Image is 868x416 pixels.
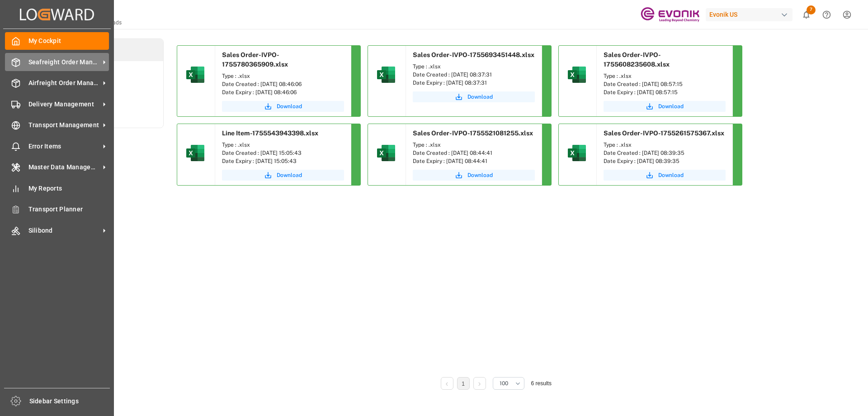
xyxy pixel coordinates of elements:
[413,91,535,102] button: Download
[28,226,100,235] span: Silibond
[500,379,508,387] span: 100
[413,141,535,149] div: Type : .xlsx
[28,57,100,67] span: Seafreight Order Management
[222,51,288,68] span: Sales Order-IVPO-1755780365909.xlsx
[413,79,535,87] div: Date Expiry : [DATE] 08:37:31
[531,380,552,387] span: 6 results
[375,142,397,164] img: microsoft-excel-2019--v1.png
[462,381,465,387] a: 1
[467,171,493,179] span: Download
[604,72,726,80] div: Type : .xlsx
[277,171,302,179] span: Download
[658,171,684,179] span: Download
[222,170,344,181] button: Download
[493,377,524,390] button: open menu
[413,129,533,137] span: Sales Order-IVPO-1755521081255.xlsx
[28,36,109,46] span: My Cockpit
[604,157,726,165] div: Date Expiry : [DATE] 08:39:35
[277,102,302,110] span: Download
[706,6,796,23] button: Evonik US
[29,397,110,406] span: Sidebar Settings
[413,71,535,79] div: Date Created : [DATE] 08:37:31
[604,170,726,181] button: Download
[457,377,470,390] li: 1
[604,149,726,157] div: Date Created : [DATE] 08:39:35
[706,8,793,21] div: Evonik US
[222,80,344,88] div: Date Created : [DATE] 08:46:06
[658,102,684,110] span: Download
[604,101,726,112] button: Download
[604,141,726,149] div: Type : .xlsx
[222,149,344,157] div: Date Created : [DATE] 15:05:43
[28,78,100,88] span: Airfreight Order Management
[222,141,344,149] div: Type : .xlsx
[5,179,109,197] a: My Reports
[28,142,100,151] span: Error Items
[473,377,486,390] li: Next Page
[28,205,109,214] span: Transport Planner
[222,157,344,165] div: Date Expiry : [DATE] 15:05:43
[222,88,344,96] div: Date Expiry : [DATE] 08:46:06
[5,32,109,50] a: My Cockpit
[604,88,726,96] div: Date Expiry : [DATE] 08:57:15
[441,377,453,390] li: Previous Page
[467,93,493,101] span: Download
[604,129,724,137] span: Sales Order-IVPO-1755261575367.xlsx
[222,129,318,137] span: Line Item-1755543943398.xlsx
[604,80,726,88] div: Date Created : [DATE] 08:57:15
[184,64,206,86] img: microsoft-excel-2019--v1.png
[5,201,109,218] a: Transport Planner
[222,101,344,112] button: Download
[413,157,535,165] div: Date Expiry : [DATE] 08:44:41
[28,100,100,109] span: Delivery Management
[28,120,100,130] span: Transport Management
[807,5,816,14] span: 7
[375,64,397,86] img: microsoft-excel-2019--v1.png
[413,170,535,181] button: Download
[796,5,816,25] button: show 7 new notifications
[28,163,100,172] span: Master Data Management
[413,51,534,58] span: Sales Order-IVPO-1755693451448.xlsx
[28,184,109,193] span: My Reports
[413,149,535,157] div: Date Created : [DATE] 08:44:41
[641,7,699,23] img: Evonik-brand-mark-Deep-Purple-RGB.jpeg_1700498283.jpeg
[604,51,670,68] span: Sales Order-IVPO-1755608235608.xlsx
[184,142,206,164] img: microsoft-excel-2019--v1.png
[566,64,588,86] img: microsoft-excel-2019--v1.png
[222,72,344,80] div: Type : .xlsx
[566,142,588,164] img: microsoft-excel-2019--v1.png
[413,62,535,71] div: Type : .xlsx
[816,5,837,25] button: Help Center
